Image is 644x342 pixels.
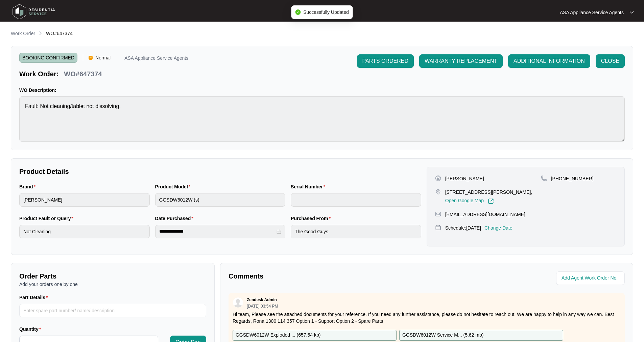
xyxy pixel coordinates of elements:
[9,30,37,37] a: Work Order
[38,30,43,36] img: chevron-right
[291,225,421,238] input: Purchased From
[19,183,38,190] label: Brand
[19,294,51,301] label: Part Details
[419,54,503,68] button: WARRANTY REPLACEMENT
[445,225,481,231] p: Schedule: [DATE]
[19,69,58,79] p: Work Order:
[46,31,73,36] span: WO#647374
[445,211,525,218] p: [EMAIL_ADDRESS][DOMAIN_NAME]
[247,304,278,308] p: [DATE] 03:54 PM
[551,175,594,182] p: [PHONE_NUMBER]
[155,183,193,190] label: Product Model
[560,9,624,16] p: ASA Appliance Service Agents
[425,57,497,65] span: WARRANTY REPLACEMENT
[19,96,625,142] textarea: Fault: Not cleaning/tablet not dissolving.
[484,225,512,231] p: Change Date
[435,225,441,231] img: map-pin
[155,215,196,222] label: Date Purchased
[19,87,625,94] p: WO Description:
[291,183,328,190] label: Serial Number
[19,225,150,238] input: Product Fault or Query
[247,297,277,302] p: Zendesk Admin
[124,56,188,63] p: ASA Appliance Service Agents
[93,53,113,63] span: Normal
[402,332,483,339] p: GGSDW6012W Service M... ( 5.62 mb )
[630,11,634,14] img: dropdown arrow
[601,57,619,65] span: CLOSE
[303,9,349,15] span: Successfully Updated
[19,215,76,222] label: Product Fault or Query
[19,193,150,207] input: Brand
[362,57,408,65] span: PARTS ORDERED
[596,54,625,68] button: CLOSE
[19,326,44,333] label: Quantity
[19,281,206,288] p: Add your orders one by one
[357,54,414,68] button: PARTS ORDERED
[233,311,621,324] p: Hi team, Please see the attached documents for your reference. If you need any further assistance...
[514,57,585,65] span: ADDITIONAL INFORMATION
[445,189,532,195] p: [STREET_ADDRESS][PERSON_NAME],
[19,167,421,176] p: Product Details
[541,175,547,181] img: map-pin
[236,332,320,339] p: GGSDW6012W Exploded ... ( 657.54 kb )
[19,271,206,281] p: Order Parts
[562,274,621,282] input: Add Agent Work Order No.
[445,198,494,204] a: Open Google Map
[445,175,484,182] p: [PERSON_NAME]
[19,53,77,63] span: BOOKING CONFIRMED
[435,189,441,195] img: map-pin
[229,271,422,281] p: Comments
[10,2,57,22] img: residentia service logo
[295,9,301,15] span: check-circle
[435,211,441,217] img: map-pin
[233,297,243,308] img: user.svg
[11,30,35,37] p: Work Order
[508,54,590,68] button: ADDITIONAL INFORMATION
[155,193,286,207] input: Product Model
[291,193,421,207] input: Serial Number
[159,228,276,235] input: Date Purchased
[435,175,441,181] img: user-pin
[291,215,333,222] label: Purchased From
[64,69,102,79] p: WO#647374
[19,304,206,317] input: Part Details
[488,198,494,204] img: Link-External
[89,56,93,60] img: Vercel Logo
